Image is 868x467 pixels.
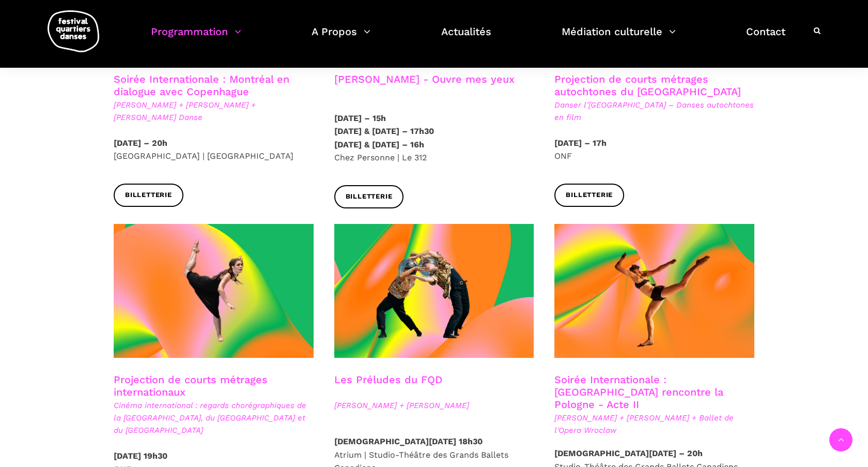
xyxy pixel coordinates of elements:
[554,138,607,148] strong: [DATE] – 17h
[346,191,393,202] span: Billetterie
[554,412,754,436] span: [PERSON_NAME] + [PERSON_NAME] + Ballet de l'Opera Wroclaw
[554,373,723,411] a: Soirée Internationale : [GEOGRAPHIC_DATA] rencontre la Pologne - Acte II
[334,126,434,149] strong: [DATE] & [DATE] – 17h30 [DATE] & [DATE] – 16h
[334,436,483,446] strong: [DEMOGRAPHIC_DATA][DATE] 18h30
[554,137,754,163] p: ONF
[334,73,515,99] h3: [PERSON_NAME] - Ouvre mes yeux
[334,185,404,208] a: Billetterie
[114,99,314,124] span: [PERSON_NAME] + [PERSON_NAME] + [PERSON_NAME] Danse
[334,113,386,123] strong: [DATE] – 15h
[114,373,314,399] h3: Projection de courts métrages internationaux
[48,10,99,52] img: logo-fqd-med
[334,373,442,386] a: Les Préludes du FQD
[334,399,534,412] span: [PERSON_NAME] + [PERSON_NAME]
[746,23,785,53] a: Contact
[114,73,289,98] a: Soirée Internationale : Montréal en dialogue avec Copenhague
[114,184,183,207] a: Billetterie
[114,137,314,163] p: [GEOGRAPHIC_DATA] | [GEOGRAPHIC_DATA]
[114,451,167,461] strong: [DATE] 19h30
[554,73,754,99] h3: Projection de courts métrages autochtones du [GEOGRAPHIC_DATA]
[562,23,676,53] a: Médiation culturelle
[114,399,314,436] span: Cinéma international : regards chorégraphiques de la [GEOGRAPHIC_DATA], du [GEOGRAPHIC_DATA] et d...
[554,448,703,458] strong: [DEMOGRAPHIC_DATA][DATE] – 20h
[554,99,754,124] span: Danser l’[GEOGRAPHIC_DATA] – Danses autochtones en film
[114,138,167,148] strong: [DATE] – 20h
[312,23,370,53] a: A Propos
[566,190,613,201] span: Billetterie
[334,112,534,164] p: Chez Personne | Le 312
[151,23,241,53] a: Programmation
[125,190,172,201] span: Billetterie
[554,184,624,207] a: Billetterie
[441,23,491,53] a: Actualités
